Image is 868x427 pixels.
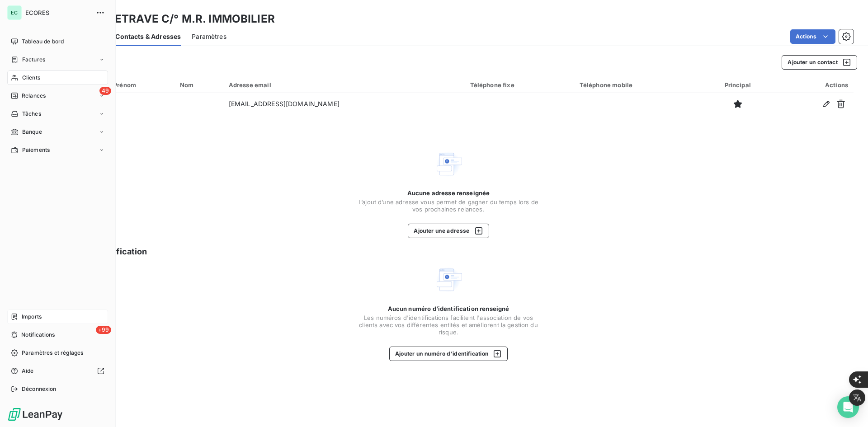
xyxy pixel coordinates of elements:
[22,367,34,375] span: Aide
[470,81,569,89] div: Téléphone fixe
[192,32,226,41] span: Paramètres
[80,11,275,27] h3: SDC L'ETRAVE C/° M.R. IMMOBILIER
[22,38,64,46] span: Tableau de bord
[25,9,90,16] span: ECORES
[96,326,111,334] span: +99
[790,29,835,44] button: Actions
[782,55,857,70] button: Ajouter un contact
[22,74,40,82] span: Clients
[99,87,111,95] span: 49
[22,146,50,154] span: Paiements
[22,56,45,64] span: Factures
[22,128,42,136] span: Banque
[21,331,55,339] span: Notifications
[22,92,46,100] span: Relances
[223,93,465,115] td: [EMAIL_ADDRESS][DOMAIN_NAME]
[22,385,57,393] span: Déconnexion
[7,364,108,378] a: Aide
[389,347,508,361] button: Ajouter un numéro d’identification
[180,81,218,89] div: Nom
[115,32,181,41] span: Contacts & Adresses
[229,81,459,89] div: Adresse email
[407,189,490,197] span: Aucune adresse renseignée
[22,349,83,357] span: Paramètres et réglages
[22,110,41,118] span: Tâches
[408,224,489,238] button: Ajouter une adresse
[22,313,42,321] span: Imports
[837,396,859,418] div: Open Intercom Messenger
[434,150,463,178] img: Empty state
[580,81,695,89] div: Téléphone mobile
[358,198,539,213] span: L’ajout d’une adresse vous permet de gagner du temps lors de vos prochaines relances.
[358,314,539,336] span: Les numéros d'identifications facilitent l'association de vos clients avec vos différentes entité...
[113,81,169,89] div: Prénom
[7,5,22,20] div: EC
[388,305,509,312] span: Aucun numéro d’identification renseigné
[706,81,769,89] div: Principal
[7,407,63,422] img: Logo LeanPay
[780,81,848,89] div: Actions
[434,265,463,294] img: Empty state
